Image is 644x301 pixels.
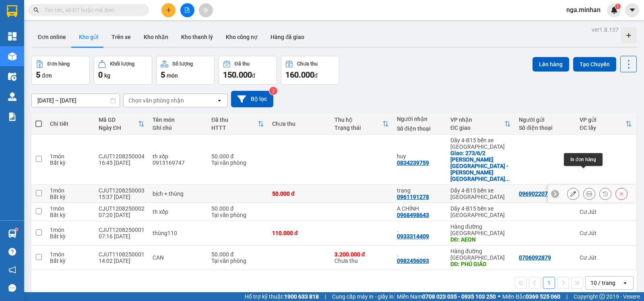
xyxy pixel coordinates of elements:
input: Tìm tên, số ĐT hoặc mã đơn [44,6,139,14]
div: CJUT1208250004 [99,153,144,160]
img: warehouse-icon [8,72,17,81]
div: 0834239759 [52,36,169,47]
div: Sửa đơn hàng [567,188,579,200]
span: 160.000 [285,70,314,80]
div: 1 món [50,227,91,233]
div: bịch + thùng [153,190,204,197]
th: Toggle SortBy [330,113,393,135]
div: 0982456093 [397,258,429,264]
span: TC: [52,51,63,60]
div: Tại văn phòng [211,212,264,218]
div: ĐC giao [450,125,504,131]
sup: 1 [15,228,18,231]
img: warehouse-icon [8,52,17,61]
div: Trạng thái [334,125,382,131]
span: | [566,292,568,301]
div: Tại văn phòng [211,160,264,166]
div: 50.000 đ [211,153,264,160]
button: 1 [543,277,555,289]
span: 5 [36,70,40,80]
div: Bất kỳ [50,160,91,166]
span: notification [8,266,16,274]
span: món [167,72,178,79]
div: Số điện thoại [519,125,572,131]
span: Miền Nam [397,292,496,301]
strong: 0369 525 060 [526,293,560,300]
span: Cung cấp máy in - giấy in: [332,292,395,301]
img: dashboard-icon [8,32,17,41]
div: Hàng đường [GEOGRAPHIC_DATA] [450,223,511,236]
div: Bất kỳ [50,233,91,240]
div: 50.000 đ [272,190,326,197]
span: aim [203,7,208,13]
div: CJUT1208250001 [99,227,144,233]
button: aim [199,3,213,17]
div: CJUT1208250002 [99,205,144,212]
img: solution-icon [8,113,17,121]
div: Giao: 273/6/2 tân hòa đông -bình trị đông - bình tân [450,150,511,182]
div: 15:37 [DATE] [99,194,144,200]
strong: 0708 023 035 - 0935 103 250 [422,293,496,300]
button: Đơn online [31,27,72,47]
div: CJUT1108250001 [99,251,144,258]
th: Toggle SortBy [95,113,149,135]
button: Kho gửi [72,27,105,47]
strong: 1900 633 818 [284,293,319,300]
span: plus [166,7,171,13]
span: ⚪️ [498,295,500,298]
button: Lên hàng [533,57,569,72]
div: Bất kỳ [50,194,91,200]
div: Dãy 4-B15 bến xe [GEOGRAPHIC_DATA] [450,187,511,200]
div: . [397,227,442,233]
div: Tại văn phòng [211,258,264,264]
div: 07:20 [DATE] [99,212,144,218]
button: Tạo Chuyến [573,57,616,72]
div: 1 món [50,251,91,258]
span: đ [314,72,318,79]
span: caret-down [629,6,636,14]
button: Đã thu150.000đ [219,56,277,85]
button: Kho công nợ [219,27,264,47]
div: Dãy 4-B15 bến xe [GEOGRAPHIC_DATA] [450,137,511,150]
button: Trên xe [105,27,137,47]
span: message [8,284,16,292]
div: Thu hộ [334,117,382,123]
div: Cư Jút [580,156,632,163]
button: Kho thanh lý [175,27,219,47]
div: Ghi chú [153,125,204,131]
div: 16:45 [DATE] [99,160,144,166]
span: Nhận: [52,8,72,16]
div: DĐ: PHÚ GIÁO [450,261,511,267]
img: icon-new-feature [611,6,618,14]
button: Kho nhận [137,27,175,47]
button: Khối lượng0kg [94,56,152,85]
div: In đơn hàng [564,153,603,166]
div: Chi tiết [50,121,91,127]
div: Ngày ĐH [99,125,138,131]
div: 3.200.000 đ [334,251,389,258]
button: plus [161,3,175,17]
div: Dãy 4-B15 bến xe [GEOGRAPHIC_DATA] [52,7,169,26]
div: Cư Jút [7,7,47,16]
th: Toggle SortBy [207,113,268,135]
span: Hỗ trợ kỹ thuật: [245,292,319,301]
div: 0913169747 [153,160,204,166]
div: VP gửi [580,117,625,123]
div: 1 món [50,153,91,160]
div: 0969022071 [519,190,551,197]
span: Gửi: [7,8,19,16]
th: Toggle SortBy [446,113,515,135]
div: th xốp [153,153,204,160]
span: search [33,7,39,13]
div: Số lượng [172,61,193,67]
input: Select a date range. [32,94,120,107]
div: 0933314409 [397,233,429,240]
span: đơn [42,72,52,79]
div: Số điện thoại [397,125,442,132]
span: copyright [599,294,605,299]
button: file-add [180,3,194,17]
div: Chọn văn phòng nhận [128,96,184,104]
span: question-circle [8,248,16,256]
div: . [397,251,442,258]
div: Khối lượng [110,61,134,67]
